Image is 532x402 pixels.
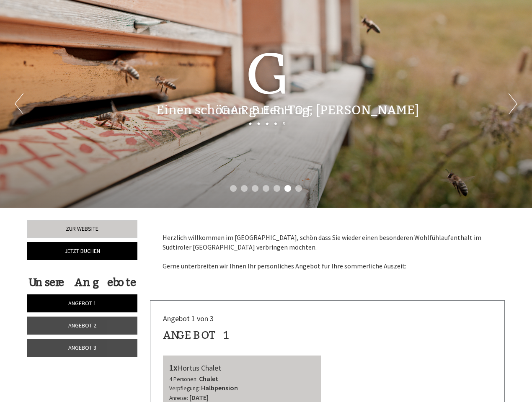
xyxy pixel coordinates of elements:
[169,362,315,374] div: Hortus Chalet
[68,344,96,351] span: Angebot 3
[27,242,137,260] a: Jetzt buchen
[169,394,188,402] small: Anreise:
[199,374,218,383] b: Chalet
[169,362,178,373] b: 1x
[201,384,238,392] b: Halbpension
[163,314,214,323] span: Angebot 1 von 3
[27,220,137,238] a: Zur Website
[68,322,96,329] span: Angebot 2
[169,376,198,383] small: 4 Personen:
[169,385,200,392] small: Verpflegung:
[163,327,230,343] div: Angebot 1
[156,103,419,117] h1: Einen schönen guten Tag, [PERSON_NAME]
[163,233,493,271] p: Herzlich willkommen im [GEOGRAPHIC_DATA], schön dass Sie wieder einen besonderen Wohlfühlaufentha...
[27,275,137,290] div: Unsere Angebote
[68,299,96,307] span: Angebot 1
[189,393,209,402] b: [DATE]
